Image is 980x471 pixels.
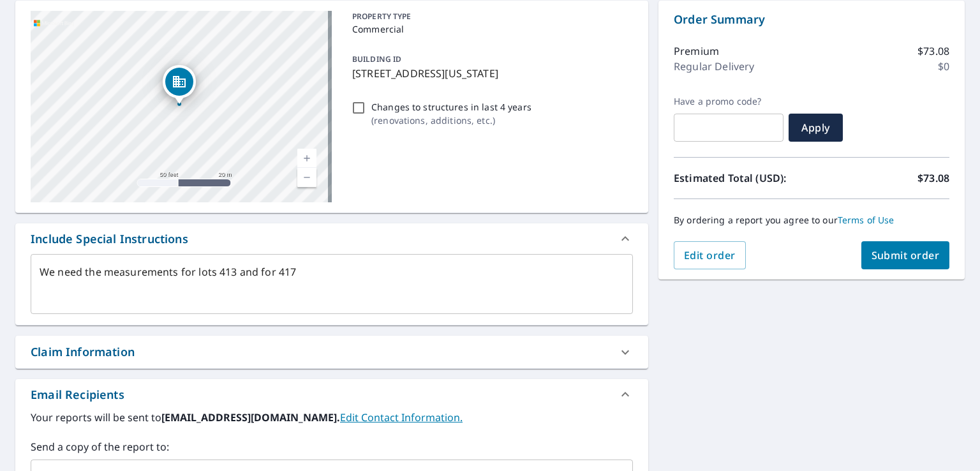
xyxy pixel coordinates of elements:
[938,59,949,74] p: $0
[340,410,463,424] a: EditContactInfo
[31,439,633,454] label: Send a copy of the report to:
[163,65,196,105] div: Dropped pin, building 1, Commercial property, 413 Mid America Blvd Oklahoma City, OK 73110
[371,100,531,114] p: Changes to structures in last 4 years
[789,114,843,142] button: Apply
[352,11,628,22] p: PROPERTY TYPE
[31,343,135,361] div: Claim Information
[371,114,531,127] p: ( renovations, additions, etc. )
[297,168,316,187] a: Current Level 19, Zoom Out
[799,121,833,135] span: Apply
[15,223,648,254] div: Include Special Instructions
[674,170,812,186] p: Estimated Total (USD):
[15,336,648,368] div: Claim Information
[40,266,624,303] textarea: We need the measurements for lots 413 and for 417
[872,248,940,262] span: Submit order
[674,214,949,226] p: By ordering a report you agree to our
[352,66,628,81] p: [STREET_ADDRESS][US_STATE]
[674,241,746,269] button: Edit order
[684,248,736,262] span: Edit order
[861,241,950,269] button: Submit order
[161,410,340,424] b: [EMAIL_ADDRESS][DOMAIN_NAME].
[674,59,754,74] p: Regular Delivery
[15,379,648,410] div: Email Recipients
[674,43,719,59] p: Premium
[674,11,949,28] p: Order Summary
[297,149,316,168] a: Current Level 19, Zoom In
[917,170,949,186] p: $73.08
[838,214,895,226] a: Terms of Use
[31,386,124,403] div: Email Recipients
[352,54,401,64] p: BUILDING ID
[674,96,783,107] label: Have a promo code?
[31,410,633,425] label: Your reports will be sent to
[917,43,949,59] p: $73.08
[31,230,188,248] div: Include Special Instructions
[352,22,628,36] p: Commercial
